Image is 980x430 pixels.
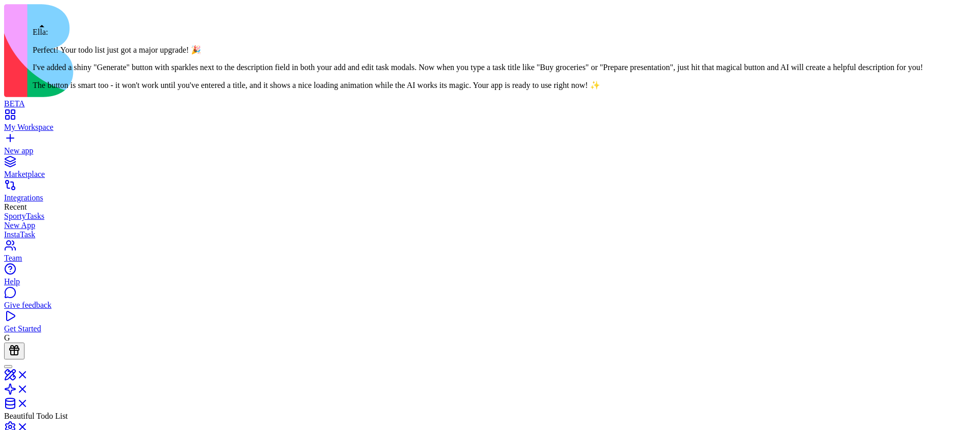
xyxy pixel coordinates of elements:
img: logo [4,4,414,97]
div: Help [4,277,976,286]
a: Help [4,268,976,286]
div: Team [4,254,976,263]
a: New app [4,137,976,155]
a: Marketplace [4,161,976,179]
span: Beautiful Todo List [4,412,68,420]
div: New app [4,146,976,155]
div: My Workspace [4,123,976,132]
a: SportyTasks [4,212,976,221]
p: The button is smart too - it won't work until you've entered a title, and it shows a nice loading... [33,80,923,90]
div: Integrations [4,193,976,202]
div: Give feedback [4,301,976,310]
div: Marketplace [4,170,976,179]
p: Perfect! Your todo list just got a major upgrade! 🎉 [33,45,923,55]
a: BETA [4,90,976,108]
a: Get Started [4,315,976,333]
a: Integrations [4,184,976,202]
a: InstaTask [4,230,976,239]
span: G [4,333,10,342]
div: BETA [4,99,976,108]
a: Team [4,244,976,263]
a: New App [4,221,976,230]
a: Give feedback [4,291,976,310]
a: My Workspace [4,114,976,132]
span: Ella: [33,28,48,36]
span: Recent [4,202,27,211]
div: Get Started [4,324,976,333]
p: I've added a shiny "Generate" button with sparkles next to the description field in both your add... [33,63,923,72]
